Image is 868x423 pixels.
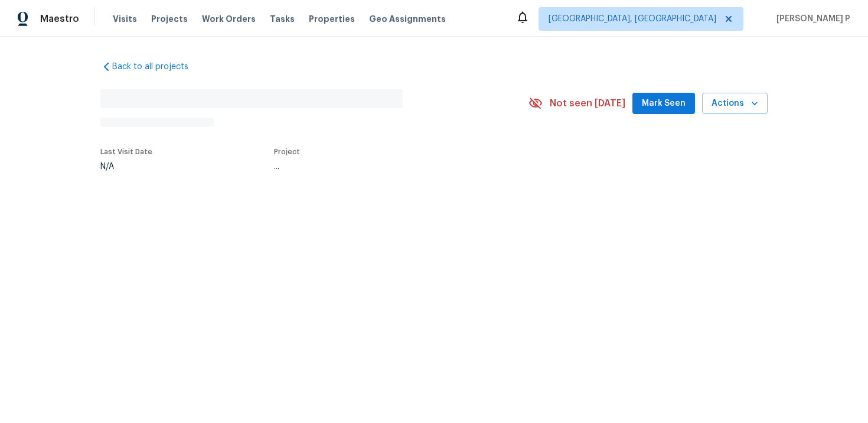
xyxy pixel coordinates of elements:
span: Work Orders [202,13,256,25]
span: Geo Assignments [369,13,446,25]
span: [PERSON_NAME] P [772,13,850,25]
span: [GEOGRAPHIC_DATA], [GEOGRAPHIC_DATA] [549,13,716,25]
a: Back to all projects [100,61,214,73]
span: Properties [309,13,355,25]
span: Last Visit Date [100,148,152,155]
span: Projects [151,13,188,25]
div: N/A [100,162,152,171]
span: Actions [712,96,758,111]
span: Tasks [270,15,295,23]
span: Not seen [DATE] [550,97,625,109]
button: Actions [702,93,768,115]
span: Project [274,148,300,155]
span: Visits [113,13,137,25]
div: ... [274,162,501,171]
span: Mark Seen [642,96,686,111]
span: Maestro [40,13,79,25]
button: Mark Seen [632,93,695,115]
